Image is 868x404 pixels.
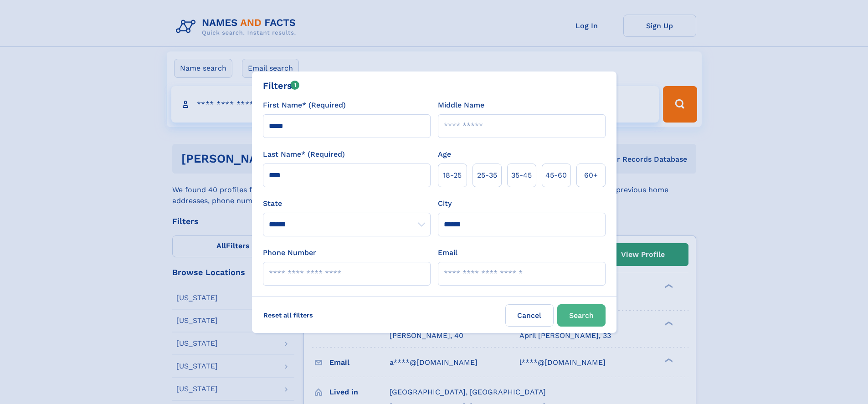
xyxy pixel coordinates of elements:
[443,170,462,181] span: 18‑25
[545,170,567,181] span: 45‑60
[438,247,457,258] label: Email
[438,100,484,111] label: Middle Name
[584,170,598,181] span: 60+
[557,304,606,327] button: Search
[263,247,316,258] label: Phone Number
[477,170,497,181] span: 25‑35
[257,304,319,326] label: Reset all filters
[263,149,345,160] label: Last Name* (Required)
[263,79,300,92] div: Filters
[438,149,451,160] label: Age
[438,198,452,209] label: City
[263,100,346,111] label: First Name* (Required)
[505,304,554,327] label: Cancel
[511,170,532,181] span: 35‑45
[263,198,431,209] label: State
